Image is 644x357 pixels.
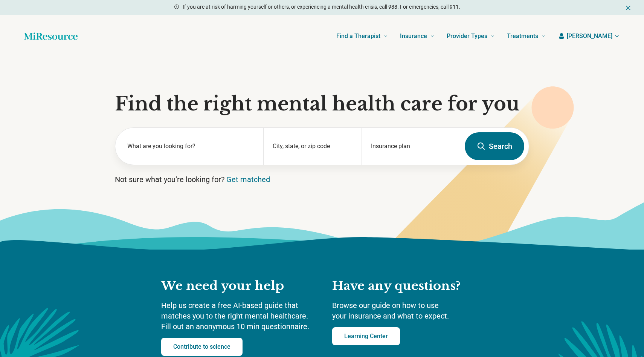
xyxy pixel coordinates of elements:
[465,132,524,160] button: Search
[24,29,78,44] a: Home page
[558,32,620,41] button: [PERSON_NAME]
[161,300,317,332] p: Help us create a free AI-based guide that matches you to the right mental healthcare. Fill out an...
[115,174,529,185] p: Not sure what you’re looking for?
[624,3,632,12] button: Dismiss
[507,31,538,41] span: Treatments
[336,21,388,51] a: Find a Therapist
[226,175,270,184] a: Get matched
[400,31,427,41] span: Insurance
[332,300,483,321] p: Browse our guide on how to use your insurance and what to expect.
[332,327,400,345] a: Learning Center
[400,21,435,51] a: Insurance
[447,21,495,51] a: Provider Types
[115,93,529,115] h1: Find the right mental health care for you
[567,32,612,41] span: [PERSON_NAME]
[127,142,254,151] label: What are you looking for?
[447,31,487,41] span: Provider Types
[183,3,460,11] p: If you are at risk of harming yourself or others, or experiencing a mental health crisis, call 98...
[332,278,483,294] h2: Have any questions?
[161,278,317,294] h2: We need your help
[336,31,380,41] span: Find a Therapist
[507,21,546,51] a: Treatments
[161,338,243,356] a: Contribute to science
